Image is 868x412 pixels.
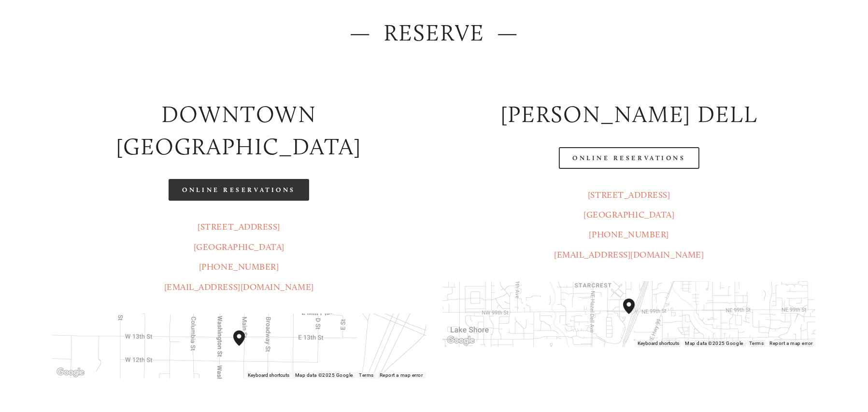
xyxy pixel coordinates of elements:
div: Amaro's Table 1220 Main Street vancouver, United States [233,330,256,361]
a: Report a map error [380,372,423,378]
a: Report a map error [769,341,813,346]
h2: [PERSON_NAME] DELL [442,98,816,131]
a: [EMAIL_ADDRESS][DOMAIN_NAME] [164,282,314,292]
a: [PHONE_NUMBER] [199,261,279,272]
img: Google [55,366,86,379]
h2: Downtown [GEOGRAPHIC_DATA] [52,98,426,163]
a: [EMAIL_ADDRESS][DOMAIN_NAME] [554,249,704,260]
a: [GEOGRAPHIC_DATA] [583,209,674,220]
a: [PHONE_NUMBER] [589,229,669,240]
span: Map data ©2025 Google [685,341,743,346]
a: Online Reservations [559,147,699,169]
div: Amaro's Table 816 Northeast 98th Circle Vancouver, WA, 98665, United States [623,299,646,330]
a: Terms [749,341,764,346]
a: Open this area in Google Maps (opens a new window) [445,334,477,347]
span: Map data ©2025 Google [295,372,353,378]
a: Online Reservations [169,179,309,201]
a: Terms [359,372,374,378]
a: [GEOGRAPHIC_DATA] [194,242,285,252]
a: [STREET_ADDRESS] [198,221,280,232]
a: Open this area in Google Maps (opens a new window) [55,366,86,379]
a: [STREET_ADDRESS] [588,190,670,200]
button: Keyboard shortcuts [248,372,289,379]
button: Keyboard shortcuts [638,340,679,347]
img: Google [445,334,477,347]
